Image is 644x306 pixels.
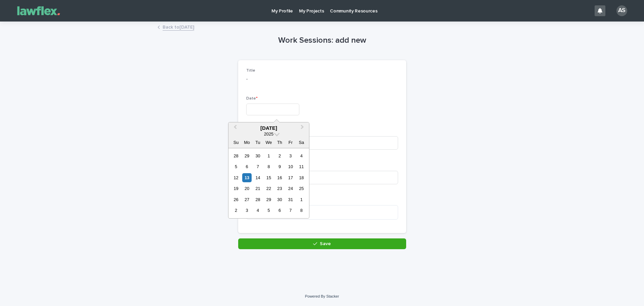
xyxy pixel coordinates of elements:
div: Choose Wednesday, October 15th, 2025 [264,173,273,182]
div: Choose Monday, October 6th, 2025 [242,162,251,171]
div: Choose Wednesday, October 8th, 2025 [264,162,273,171]
div: Su [231,138,241,147]
img: Gnvw4qrBSHOAfo8VMhG6 [13,4,64,17]
p: - [246,76,398,83]
h1: Work Sessions: add new [238,36,406,45]
div: Choose Friday, October 10th, 2025 [286,162,295,171]
span: Title [246,69,255,73]
div: Choose Saturday, October 18th, 2025 [297,173,306,182]
div: Choose Sunday, October 5th, 2025 [231,162,241,171]
div: Mo [242,138,251,147]
div: Choose Friday, October 24th, 2025 [286,184,295,193]
div: Choose Thursday, October 16th, 2025 [275,173,284,182]
div: Tu [253,138,262,147]
span: 2025 [264,131,273,137]
div: Choose Tuesday, November 4th, 2025 [253,206,262,215]
div: Sa [297,138,306,147]
div: Choose Saturday, November 8th, 2025 [297,206,306,215]
div: Choose Thursday, October 23rd, 2025 [275,184,284,193]
div: Choose Saturday, October 11th, 2025 [297,162,306,171]
div: Th [275,138,284,147]
div: Choose Tuesday, October 28th, 2025 [253,195,262,204]
div: Choose Wednesday, November 5th, 2025 [264,206,273,215]
button: Next Month [298,123,308,134]
div: Choose Thursday, October 2nd, 2025 [275,151,284,160]
div: Choose Wednesday, October 29th, 2025 [264,195,273,204]
div: Choose Thursday, October 30th, 2025 [275,195,284,204]
div: Choose Tuesday, September 30th, 2025 [253,151,262,160]
div: Choose Monday, November 3rd, 2025 [242,206,251,215]
div: Choose Sunday, October 19th, 2025 [231,184,241,193]
div: Choose Sunday, October 26th, 2025 [231,195,241,204]
a: Powered By Stacker [305,294,339,298]
div: Choose Saturday, November 1st, 2025 [297,195,306,204]
div: Choose Friday, October 3rd, 2025 [286,151,295,160]
div: [DATE] [228,125,309,131]
div: Choose Monday, October 27th, 2025 [242,195,251,204]
div: Choose Friday, October 17th, 2025 [286,173,295,182]
div: Choose Saturday, October 4th, 2025 [297,151,306,160]
div: Choose Thursday, October 9th, 2025 [275,162,284,171]
div: Choose Friday, November 7th, 2025 [286,206,295,215]
div: Choose Sunday, October 12th, 2025 [231,173,241,182]
div: Choose Sunday, November 2nd, 2025 [231,206,241,215]
div: AS [616,5,627,16]
div: Fr [286,138,295,147]
div: Choose Tuesday, October 7th, 2025 [253,162,262,171]
span: Date [246,97,258,101]
div: Choose Tuesday, October 21st, 2025 [253,184,262,193]
div: Choose Sunday, September 28th, 2025 [231,151,241,160]
div: month 2025-10 [230,150,307,216]
div: Choose Tuesday, October 14th, 2025 [253,173,262,182]
div: Choose Wednesday, October 22nd, 2025 [264,184,273,193]
div: We [264,138,273,147]
button: Previous Month [229,123,240,134]
div: Choose Thursday, November 6th, 2025 [275,206,284,215]
a: Back to[DATE] [163,23,194,31]
div: Choose Monday, September 29th, 2025 [242,151,251,160]
div: Choose Monday, October 13th, 2025 [242,173,251,182]
div: Choose Saturday, October 25th, 2025 [297,184,306,193]
button: Save [238,238,406,249]
span: Save [320,241,331,246]
div: Choose Friday, October 31st, 2025 [286,195,295,204]
div: Choose Wednesday, October 1st, 2025 [264,151,273,160]
div: Choose Monday, October 20th, 2025 [242,184,251,193]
